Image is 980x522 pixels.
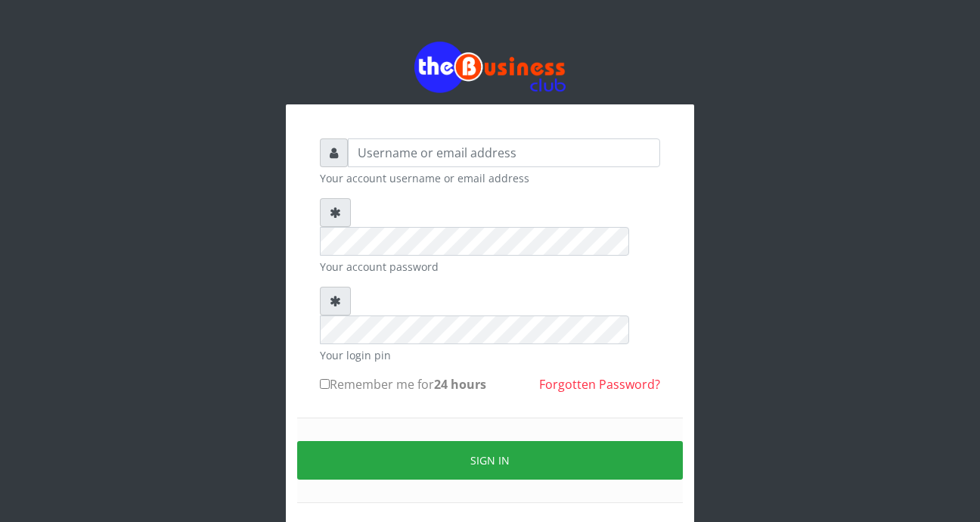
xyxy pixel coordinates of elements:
[320,375,486,393] label: Remember me for
[539,376,660,393] a: Forgotten Password?
[297,441,683,480] button: Sign in
[434,376,486,393] b: 24 hours
[320,170,660,186] small: Your account username or email address
[320,347,660,363] small: Your login pin
[320,379,330,389] input: Remember me for24 hours
[348,138,660,167] input: Username or email address
[320,259,660,275] small: Your account password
